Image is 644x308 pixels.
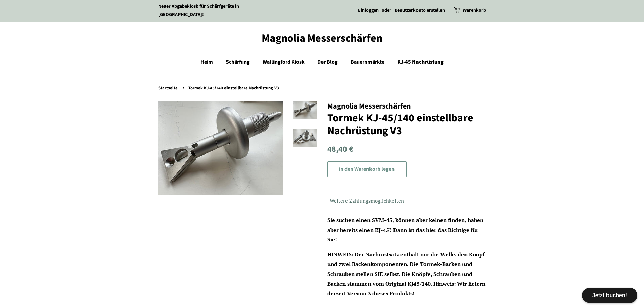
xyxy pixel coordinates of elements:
[382,7,391,14] font: oder
[327,161,407,177] button: in den Warenkorb legen
[592,292,627,298] font: Jetzt buchen!
[345,55,391,69] a: Bauernmärkte
[327,101,411,112] font: Magnolia Messerschärfen
[158,85,486,92] nav: Paniermehl
[317,58,338,66] font: Der Blog
[339,165,395,173] font: in den Warenkorb legen
[158,85,180,91] a: Startseite
[358,7,379,14] a: Einloggen
[158,85,178,91] font: Startseite
[327,216,483,243] font: Sie suchen einen SVM-45, können aber keinen finden, haben aber bereits einen KJ-45? Dann ist das ...
[158,32,486,45] a: Magnolia Messerschärfen
[327,110,473,139] font: Tormek KJ-45/140 einstellbare Nachrüstung V3
[188,85,279,91] font: Tormek KJ-45/140 einstellbare Nachrüstung V3
[395,7,445,14] a: Benutzerkonto erstellen
[397,58,444,66] font: KJ-45 Nachrüstung
[158,3,239,18] a: Neuer Abgabekiosk für Schärfgeräte in [GEOGRAPHIC_DATA]!
[263,58,305,66] font: Wallingford Kiosk
[351,58,384,66] font: Bauernmärkte
[312,55,344,69] a: Der Blog
[258,55,311,69] a: Wallingford Kiosk
[327,251,485,297] font: HINWEIS: Der Nachrüstsatz enthält nur die Welle, den Knopf und zwei Backenkomponenten. Die Tormek...
[327,144,353,155] font: 48,40 €
[293,101,317,119] img: Tormek KJ-45/140 einstellbare Nachrüstung V3
[200,55,220,69] a: Heim
[463,7,486,15] a: Warenkorb
[221,55,257,69] a: Schärfung
[330,197,404,204] font: Weitere Zahlungsmöglichkeiten
[158,101,283,195] img: Tormek KJ-45/140 einstellbare Nachrüstung V3
[293,129,317,147] img: Tormek KJ-45/140 einstellbare Nachrüstung V3
[182,83,184,92] font: ›
[327,195,407,205] a: Weitere Zahlungsmöglichkeiten
[463,7,486,14] font: Warenkorb
[392,55,444,69] a: KJ-45 Nachrüstung
[262,30,382,46] font: Magnolia Messerschärfen
[226,58,250,66] font: Schärfung
[200,58,213,66] font: Heim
